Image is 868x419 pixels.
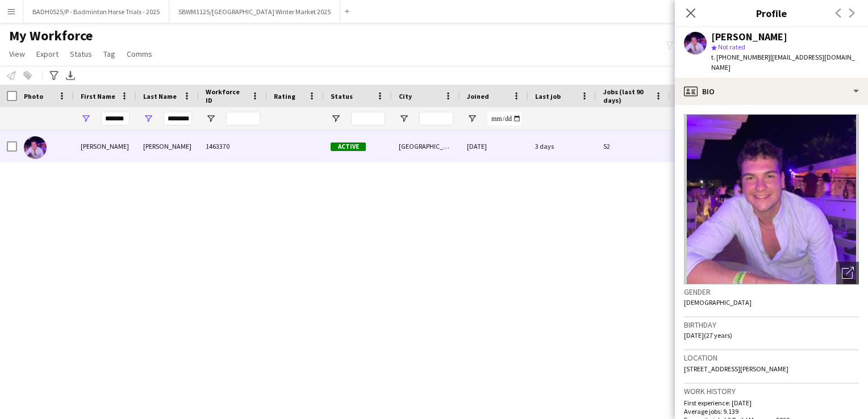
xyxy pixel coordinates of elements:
span: Workforce ID [206,87,247,104]
span: Active [331,143,366,151]
span: Rating [274,92,295,100]
button: Open Filter Menu [206,114,216,124]
img: William Newcombe [24,136,47,159]
button: Open Filter Menu [467,114,477,124]
button: Open Filter Menu [143,114,153,124]
app-action-btn: Advanced filters [47,69,61,82]
h3: Location [684,353,859,363]
a: Status [65,47,97,61]
span: City [399,92,412,100]
span: Not rated [718,43,745,51]
button: SBWM1125/[GEOGRAPHIC_DATA] Winter Market 2025 [169,1,340,23]
span: Joined [467,92,489,100]
a: View [5,47,30,61]
button: Open Filter Menu [81,114,91,124]
p: First experience: [DATE] [684,399,859,407]
span: Comms [127,49,152,59]
div: 1463370 [199,131,267,162]
span: | [EMAIL_ADDRESS][DOMAIN_NAME] [711,53,855,72]
img: Crew avatar or photo [684,114,859,284]
span: Last Name [143,92,177,100]
a: Comms [122,47,157,61]
div: [PERSON_NAME] [711,32,787,42]
span: Last job [535,92,561,100]
div: [PERSON_NAME] [136,131,199,162]
input: Status Filter Input [351,112,385,125]
input: Workforce ID Filter Input [226,112,260,125]
p: Average jobs: 9.139 [684,407,859,416]
span: Photo [24,92,43,100]
div: [DATE] [460,131,528,162]
span: First Name [81,92,115,100]
span: t. [PHONE_NUMBER] [711,53,770,61]
button: BADH0525/P - Badminton Horse Trials - 2025 [23,1,169,23]
span: View [9,49,25,59]
div: 52 [596,131,670,162]
span: Status [70,49,92,59]
h3: Gender [684,287,859,297]
input: First Name Filter Input [101,112,130,125]
div: [GEOGRAPHIC_DATA] [392,131,460,162]
h3: Work history [684,386,859,396]
span: [DEMOGRAPHIC_DATA] [684,298,752,307]
div: Bio [675,78,868,105]
h3: Birthday [684,320,859,330]
input: Last Name Filter Input [164,112,192,125]
h3: Profile [675,6,868,20]
input: City Filter Input [419,112,453,125]
button: Open Filter Menu [399,114,409,124]
a: Tag [99,47,120,61]
span: [STREET_ADDRESS][PERSON_NAME] [684,364,788,373]
span: Export [36,49,59,59]
div: Open photos pop-in [836,262,859,284]
span: My Workforce [9,27,93,44]
button: Open Filter Menu [331,114,341,124]
span: [DATE] (27 years) [684,331,732,340]
div: 3 days [528,131,596,162]
input: Joined Filter Input [487,112,521,125]
a: Export [32,47,63,61]
span: Jobs (last 90 days) [603,87,650,104]
span: Tag [103,49,115,59]
span: Status [331,92,353,100]
app-action-btn: Export XLSX [64,69,77,82]
div: [PERSON_NAME] [74,131,136,162]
